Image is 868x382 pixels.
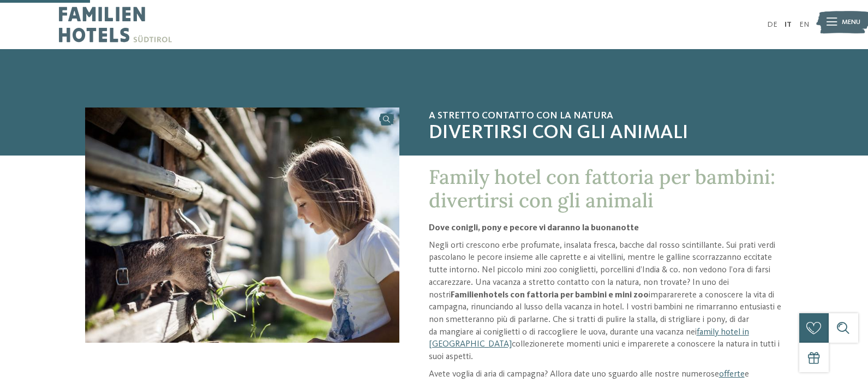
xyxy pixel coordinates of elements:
span: Divertirsi con gli animali [429,122,783,145]
a: offerte [719,370,745,379]
span: Menu [842,17,860,27]
p: Negli orti crescono erbe profumate, insalata fresca, bacche dal rosso scintillante. Sui prati ver... [429,240,783,363]
span: A stretto contatto con la natura [429,110,783,122]
a: DE [767,21,777,28]
strong: Familienhotels con fattoria per bambini e mini zoo [451,291,649,300]
a: EN [799,21,809,28]
span: Family hotel con fattoria per bambini: divertirsi con gli animali [429,164,775,213]
img: Fattoria per bambini nei Familienhotel: un sogno [85,108,399,343]
a: IT [785,21,792,28]
strong: Dove conigli, pony e pecore vi daranno la buonanotte [429,224,639,232]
